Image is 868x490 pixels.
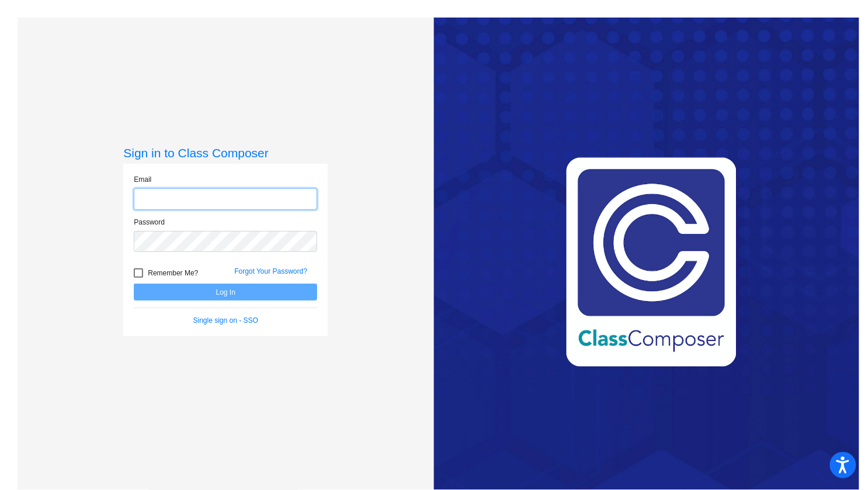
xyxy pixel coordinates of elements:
label: Email [134,174,151,185]
label: Password [134,217,165,227]
a: Single sign on - SSO [193,316,258,325]
a: Forgot Your Password? [234,267,307,275]
span: Remember Me? [148,266,198,280]
button: Log In [134,284,317,301]
h3: Sign in to Class Composer [123,146,328,160]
